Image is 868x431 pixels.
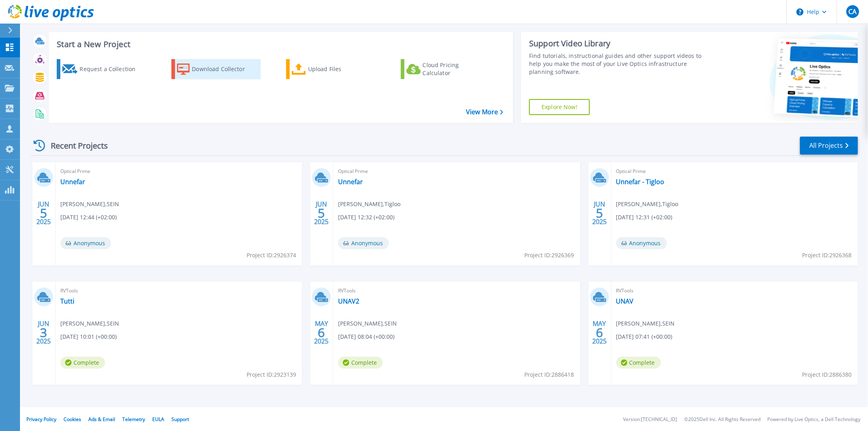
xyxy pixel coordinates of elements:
span: Anonymous [616,237,667,249]
span: Optical Prime [60,167,297,176]
span: Project ID: 2886380 [802,370,852,379]
span: [PERSON_NAME] , Tigloo [338,200,400,209]
a: EULA [152,416,164,423]
span: Complete [616,357,661,369]
a: Unnefar [338,178,363,186]
span: [PERSON_NAME] , SEIN [616,319,675,328]
a: Request a Collection [57,59,146,79]
span: [DATE] 08:04 (+00:00) [338,332,394,341]
a: View More [466,108,503,116]
div: Find tutorials, instructional guides and other support videos to help you make the most of your L... [529,52,702,76]
div: Cloud Pricing Calculator [423,61,487,77]
li: Version: [TECHNICAL_ID] [623,417,677,422]
span: Complete [338,357,383,369]
a: Unnefar - Tigloo [616,178,665,186]
div: JUN 2025 [36,199,51,228]
span: 6 [318,329,325,336]
a: Download Collector [171,59,261,79]
a: Explore Now! [529,99,590,115]
div: Support Video Library [529,38,702,49]
span: [DATE] 10:01 (+00:00) [60,332,117,341]
span: CA [848,8,856,15]
a: Upload Files [286,59,375,79]
a: Ads & Email [88,416,115,423]
div: MAY 2025 [314,318,329,347]
span: Project ID: 2886418 [525,370,574,379]
a: Telemetry [122,416,145,423]
span: RVTools [60,286,297,295]
a: Support [171,416,189,423]
span: 5 [40,210,47,216]
span: Optical Prime [338,167,575,176]
span: [PERSON_NAME] , SEIN [338,319,397,328]
div: JUN 2025 [36,318,51,347]
span: [DATE] 12:32 (+02:00) [338,213,394,222]
span: 5 [318,210,325,216]
div: Download Collector [192,61,256,77]
div: MAY 2025 [592,318,607,347]
span: Anonymous [338,237,389,249]
a: Privacy Policy [26,416,56,423]
div: JUN 2025 [592,199,607,228]
span: Optical Prime [616,167,853,176]
a: Cloud Pricing Calculator [401,59,490,79]
span: [DATE] 12:31 (+02:00) [616,213,673,222]
a: UNAV [616,297,634,305]
a: Tutti [60,297,74,305]
span: Project ID: 2926374 [247,251,296,260]
span: [PERSON_NAME] , Tigloo [616,200,679,209]
span: [DATE] 12:44 (+02:00) [60,213,117,222]
span: RVTools [616,286,853,295]
span: [PERSON_NAME] , SEIN [60,319,119,328]
a: Unnefar [60,178,85,186]
a: All Projects [800,137,858,155]
span: RVTools [338,286,575,295]
span: 6 [596,329,603,336]
a: UNAV2 [338,297,359,305]
span: Complete [60,357,105,369]
li: Powered by Live Optics, a Dell Technology [768,417,861,422]
a: Cookies [64,416,81,423]
li: © 2025 Dell Inc. All Rights Reserved [684,417,760,422]
span: [DATE] 07:41 (+00:00) [616,332,673,341]
span: Project ID: 2926369 [525,251,574,260]
span: Project ID: 2926368 [802,251,852,260]
span: [PERSON_NAME] , SEIN [60,200,119,209]
span: 5 [596,210,603,216]
span: Project ID: 2923139 [247,370,296,379]
div: Upload Files [308,61,372,77]
div: JUN 2025 [314,199,329,228]
span: Anonymous [60,237,111,249]
div: Request a Collection [80,61,143,77]
span: 3 [40,329,47,336]
div: Recent Projects [31,136,119,155]
h3: Start a New Project [57,40,503,49]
